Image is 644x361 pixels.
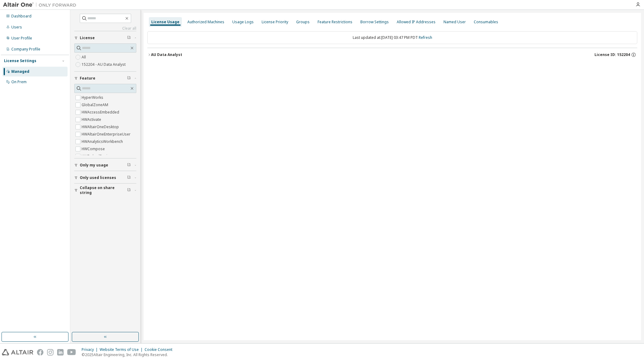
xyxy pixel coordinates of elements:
[147,48,637,61] button: AU Data AnalystLicense ID: 152204
[82,109,120,116] label: HWAccessEmbedded
[127,35,131,40] span: Clear filter
[232,20,254,24] div: Usage Logs
[11,25,22,30] div: Users
[82,94,105,101] label: HyperWorks
[74,184,136,197] button: Collapse on share string
[11,80,27,84] div: On Prem
[74,171,136,184] button: Only used licenses
[147,31,637,44] div: Last updated at: [DATE] 03:47 PM PDT
[82,347,100,352] div: Privacy
[82,138,124,145] label: HWAnalyticsWorkbench
[151,20,179,24] div: License Usage
[37,349,43,355] img: facebook.svg
[296,20,310,24] div: Groups
[127,175,131,180] span: Clear filter
[74,72,136,85] button: Feature
[100,347,145,352] div: Website Terms of Use
[443,20,466,24] div: Named User
[57,349,64,355] img: linkedin.svg
[11,69,29,74] div: Managed
[80,185,127,195] span: Collapse on share string
[80,35,95,40] span: License
[419,35,432,40] a: Refresh
[74,26,136,31] a: Clear all
[360,20,389,24] div: Borrow Settings
[82,145,106,153] label: HWCompose
[594,52,630,57] span: License ID: 152204
[11,47,40,52] div: Company Profile
[74,31,136,45] button: License
[82,54,87,61] label: All
[82,101,109,109] label: GlobalZoneAM
[3,2,79,8] img: Altair One
[11,36,32,41] div: User Profile
[474,20,498,24] div: Consumables
[262,20,288,24] div: License Priority
[82,116,102,123] label: HWActivate
[82,131,132,138] label: HWAltairOneEnterpriseUser
[397,20,436,24] div: Allowed IP Addresses
[82,123,120,131] label: HWAltairOneDesktop
[67,349,76,355] img: youtube.svg
[11,14,31,19] div: Dashboard
[151,52,182,57] div: AU Data Analyst
[127,188,131,193] span: Clear filter
[187,20,224,24] div: Authorized Machines
[47,349,53,355] img: instagram.svg
[2,349,33,355] img: altair_logo.svg
[82,352,176,357] p: © 2025 Altair Engineering, Inc. All Rights Reserved.
[127,76,131,81] span: Clear filter
[4,58,36,63] div: License Settings
[80,76,95,81] span: Feature
[145,347,176,352] div: Cookie Consent
[80,175,116,180] span: Only used licenses
[82,153,110,160] label: HWEmbedBasic
[80,163,108,168] span: Only my usage
[82,61,127,68] label: 152204 - AU Data Analyst
[127,163,131,168] span: Clear filter
[74,158,136,172] button: Only my usage
[318,20,352,24] div: Feature Restrictions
